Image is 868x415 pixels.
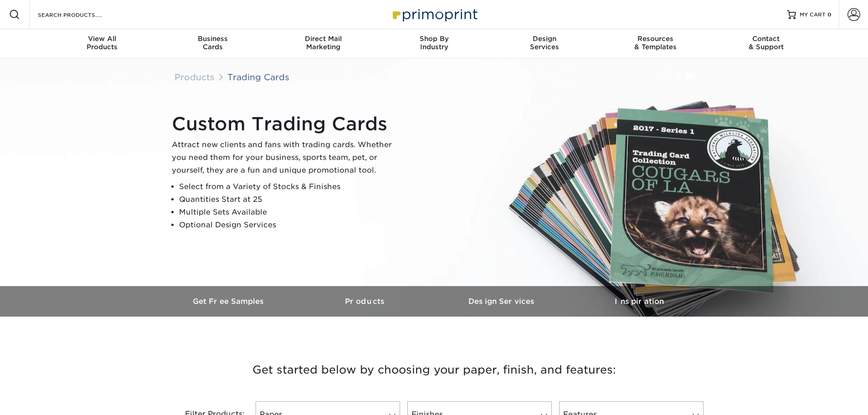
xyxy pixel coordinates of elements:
[179,206,400,219] li: Multiple Sets Available
[711,29,822,58] a: Contact& Support
[157,35,268,43] span: Business
[379,35,489,43] span: Shop By
[600,35,711,51] div: & Templates
[298,286,434,317] a: Products
[161,297,298,306] h3: Get Free Samples
[47,35,158,51] div: Products
[489,35,600,43] span: Design
[161,286,298,317] a: Get Free Samples
[489,29,600,58] a: DesignServices
[489,35,600,51] div: Services
[600,35,711,43] span: Resources
[47,35,158,43] span: View All
[168,349,701,390] h3: Get started below by choosing your paper, finish, and features:
[157,35,268,51] div: Cards
[157,29,268,58] a: BusinessCards
[711,35,822,51] div: & Support
[172,138,400,177] p: Attract new clients and fans with trading cards. Whether you need them for your business, sports ...
[179,180,400,193] li: Select from a Variety of Stocks & Finishes
[827,11,832,18] span: 0
[227,72,289,82] a: Trading Cards
[389,5,480,24] img: Primoprint
[37,9,126,20] input: SEARCH PRODUCTS.....
[298,297,434,306] h3: Products
[179,193,400,206] li: Quantities Start at 25
[172,113,400,135] h1: Custom Trading Cards
[268,35,379,43] span: Direct Mail
[175,72,215,82] a: Products
[571,286,708,317] a: Inspiration
[571,297,708,306] h3: Inspiration
[47,29,158,58] a: View AllProducts
[711,35,822,43] span: Contact
[379,29,489,58] a: Shop ByIndustry
[600,29,711,58] a: Resources& Templates
[434,297,571,306] h3: Design Services
[179,219,400,231] li: Optional Design Services
[268,29,379,58] a: Direct MailMarketing
[800,11,826,19] span: MY CART
[434,286,571,317] a: Design Services
[268,35,379,51] div: Marketing
[379,35,489,51] div: Industry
